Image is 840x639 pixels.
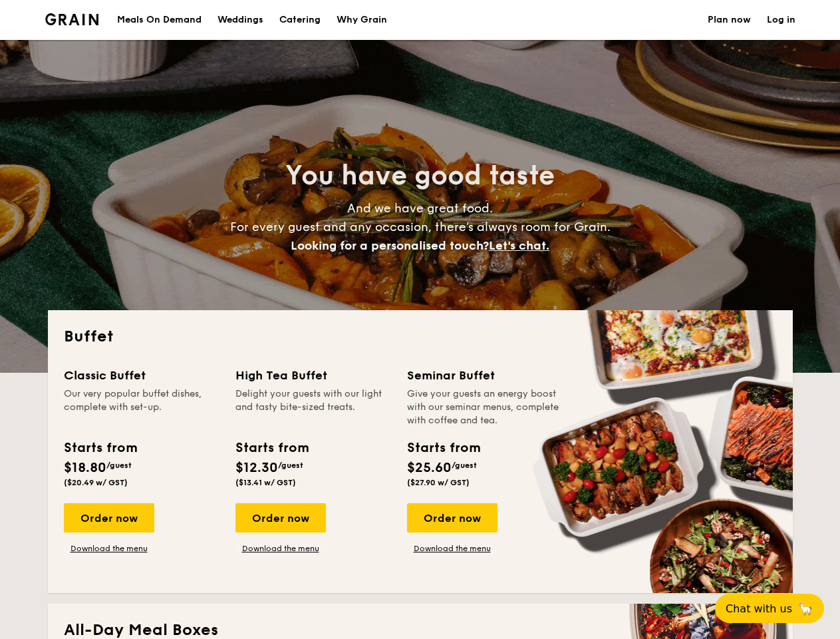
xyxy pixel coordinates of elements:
div: Starts from [407,438,480,458]
span: $18.80 [64,460,106,476]
span: ($27.90 w/ GST) [407,478,470,487]
a: Download the menu [64,543,154,554]
div: High Tea Buffet [235,366,391,385]
span: $25.60 [407,460,452,476]
div: Order now [407,503,497,532]
span: Chat with us [726,602,792,615]
a: Download the menu [407,543,497,554]
span: Looking for a personalised touch? [291,238,489,253]
span: $12.30 [235,460,278,476]
span: You have good taste [285,160,555,192]
span: 🦙 [797,601,813,616]
span: And we have great food. For every guest and any occasion, there’s always room for Grain. [230,201,611,253]
span: /guest [106,461,132,470]
a: Logotype [45,13,99,25]
div: Our very popular buffet dishes, complete with set-up. [64,387,219,427]
div: Starts from [64,438,136,458]
span: ($20.49 w/ GST) [64,478,128,487]
span: /guest [452,461,477,470]
button: Chat with us🦙 [715,594,824,623]
span: ($13.41 w/ GST) [235,478,296,487]
span: Let's chat. [489,238,549,253]
div: Order now [64,503,154,532]
div: Starts from [235,438,308,458]
div: Seminar Buffet [407,366,563,385]
h2: Buffet [64,326,777,347]
div: Delight your guests with our light and tasty bite-sized treats. [235,387,391,427]
div: Order now [235,503,326,532]
div: Give your guests an energy boost with our seminar menus, complete with coffee and tea. [407,387,563,427]
div: Classic Buffet [64,366,219,385]
img: Grain [45,13,99,25]
span: /guest [278,461,303,470]
a: Download the menu [235,543,326,554]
